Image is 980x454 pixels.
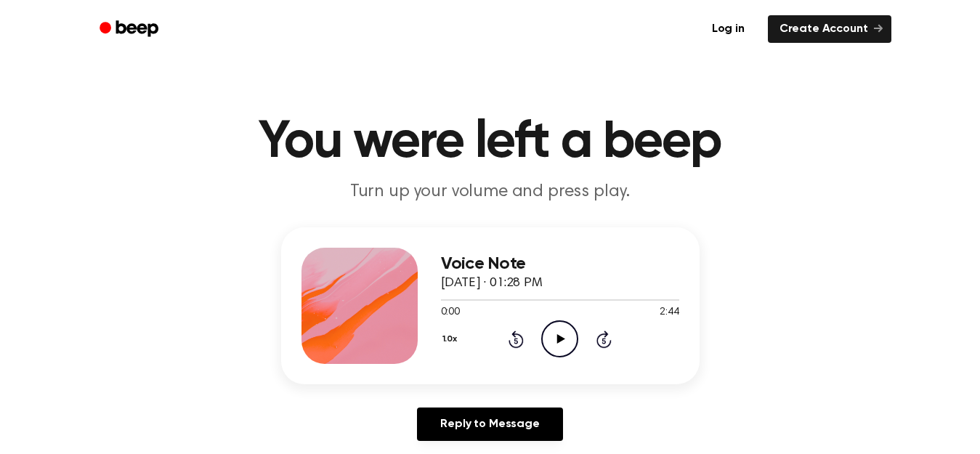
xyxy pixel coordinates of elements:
span: [DATE] · 01:28 PM [441,277,543,290]
h1: You were left a beep [118,116,862,169]
span: 2:44 [660,305,679,320]
a: Create Account [768,15,891,43]
button: 1.0x [441,327,463,352]
h3: Voice Note [441,254,679,274]
a: Beep [89,15,171,44]
a: Log in [697,12,759,46]
p: Turn up your volume and press play. [211,180,769,204]
span: 0:00 [441,305,460,320]
a: Reply to Message [417,408,562,441]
